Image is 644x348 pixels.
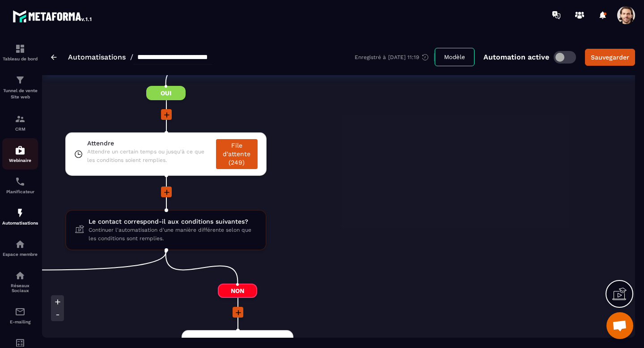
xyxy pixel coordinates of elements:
[2,221,38,225] p: Automatisations
[2,158,38,163] p: Webinaire
[2,263,38,300] a: social-networksocial-networkRéseaux Sociaux
[483,53,549,61] p: Automation active
[435,48,475,66] button: Modèle
[15,208,25,218] img: automations
[15,306,25,317] img: email
[130,53,133,61] span: /
[146,86,186,100] span: Oui
[2,189,38,194] p: Planificateur
[2,300,38,331] a: emailemailE-mailing
[2,68,38,107] a: formationformationTunnel de vente Site web
[2,138,38,170] a: automationsautomationsWebinaire
[2,201,38,232] a: automationsautomationsAutomatisations
[388,54,419,60] p: [DATE] 11:19
[15,239,25,250] img: automations
[355,53,435,61] div: Enregistré à
[585,49,635,66] button: Sauvegarder
[15,145,25,156] img: automations
[2,170,38,201] a: schedulerschedulerPlanificateur
[2,319,38,324] p: E-mailing
[2,37,38,68] a: formationformationTableau de bord
[218,284,257,298] span: Non
[89,226,257,243] span: Continuer l'automatisation d'une manière différente selon que les conditions sont remplies.
[2,56,38,61] p: Tableau de bord
[87,139,212,148] span: Attendre
[2,232,38,263] a: automationsautomationsEspace membre
[87,148,212,165] span: Attendre un certain temps ou jusqu'à ce que les conditions soient remplies.
[591,53,629,62] div: Sauvegarder
[606,312,633,339] a: Ouvrir le chat
[68,53,126,61] a: Automatisations
[2,283,38,293] p: Réseaux Sociaux
[15,270,25,281] img: social-network
[15,114,25,124] img: formation
[2,127,38,132] p: CRM
[51,55,57,60] img: arrow
[2,252,38,257] p: Espace membre
[15,43,25,54] img: formation
[15,75,25,85] img: formation
[2,107,38,138] a: formationformationCRM
[2,88,38,100] p: Tunnel de vente Site web
[13,8,93,24] img: logo
[15,176,25,187] img: scheduler
[216,139,258,169] a: File d'attente (249)
[89,217,257,226] span: Le contact correspond-il aux conditions suivantes?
